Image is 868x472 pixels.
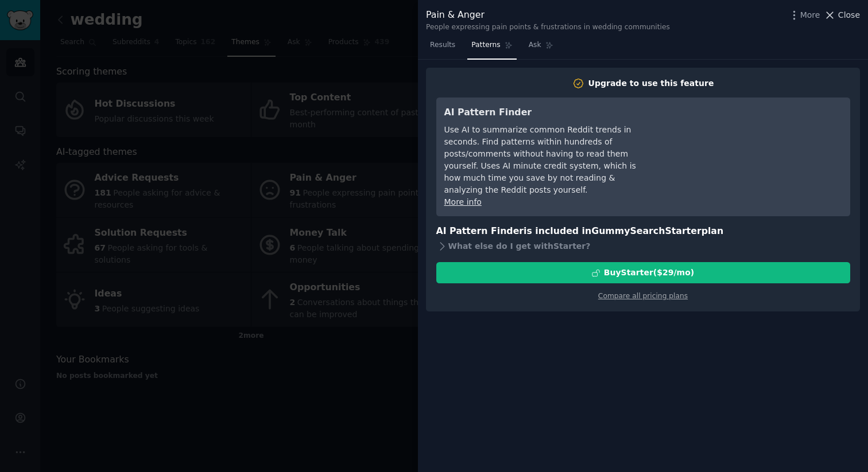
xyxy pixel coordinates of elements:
[598,292,688,300] a: Compare all pricing plans
[838,9,860,21] span: Close
[467,36,516,60] a: Patterns
[471,40,500,50] span: Patterns
[824,9,860,21] button: Close
[444,106,654,120] h3: AI Pattern Finder
[670,106,842,192] iframe: YouTube video player
[604,267,694,279] div: Buy Starter ($ 29 /mo )
[591,225,701,236] span: GummySearch Starter
[426,36,459,60] a: Results
[529,40,541,50] span: Ask
[788,9,820,21] button: More
[436,224,850,239] h3: AI Pattern Finder is included in plan
[426,22,670,33] div: People expressing pain points & frustrations in wedding communities
[800,9,820,21] span: More
[588,77,714,89] div: Upgrade to use this feature
[525,36,557,60] a: Ask
[436,262,850,283] button: BuyStarter($29/mo)
[430,40,455,50] span: Results
[436,238,850,254] div: What else do I get with Starter ?
[426,8,670,22] div: Pain & Anger
[444,124,654,196] div: Use AI to summarize common Reddit trends in seconds. Find patterns within hundreds of posts/comme...
[444,197,482,206] a: More info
